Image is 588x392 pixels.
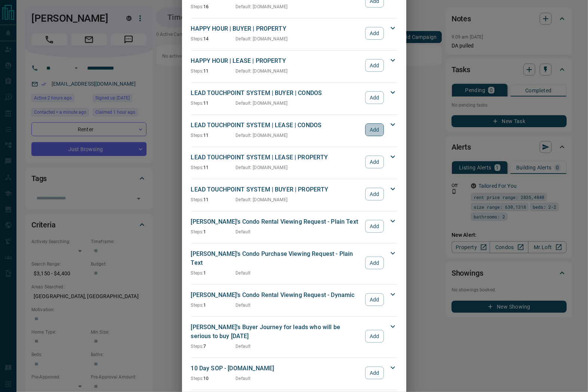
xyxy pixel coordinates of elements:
p: Default : [DOMAIN_NAME] [236,36,288,42]
p: Default [236,270,251,276]
button: Add [365,257,384,269]
span: Steps: [191,36,204,42]
p: Default [236,375,251,382]
p: 10 [191,375,236,382]
button: Add [365,330,384,343]
span: Steps: [191,4,204,9]
p: 10 Day SOP - [DOMAIN_NAME] [191,364,362,373]
span: Steps: [191,133,204,138]
p: 11 [191,100,236,107]
button: Add [365,123,384,136]
span: Steps: [191,270,204,276]
div: LEAD TOUCHPOINT SYSTEM | LEASE | PROPERTYSteps:11Default: [DOMAIN_NAME]Add [191,151,397,172]
p: 16 [191,3,236,10]
div: HAPPY HOUR | LEASE | PROPERTYSteps:11Default: [DOMAIN_NAME]Add [191,55,397,76]
p: Default [236,343,251,350]
span: Steps: [191,197,204,202]
p: 11 [191,164,236,171]
button: Add [365,188,384,200]
button: Add [365,91,384,104]
div: LEAD TOUCHPOINT SYSTEM | BUYER | PROPERTYSteps:11Default: [DOMAIN_NAME]Add [191,184,397,205]
div: [PERSON_NAME]'s Buyer Journey for leads who will be serious to buy [DATE]Steps:7DefaultAdd [191,321,397,351]
p: 11 [191,132,236,139]
p: LEAD TOUCHPOINT SYSTEM | BUYER | PROPERTY [191,185,362,194]
p: Default : [DOMAIN_NAME] [236,3,288,10]
p: 11 [191,196,236,203]
p: [PERSON_NAME]'s Buyer Journey for leads who will be serious to buy [DATE] [191,323,362,341]
p: Default [236,302,251,309]
button: Add [365,59,384,72]
div: [PERSON_NAME]'s Condo Purchase Viewing Request - Plain TextSteps:1DefaultAdd [191,248,397,278]
span: Steps: [191,376,204,381]
p: 1 [191,229,236,235]
div: [PERSON_NAME]'s Condo Rental Viewing Request - DynamicSteps:1DefaultAdd [191,289,397,310]
span: Steps: [191,303,204,308]
div: LEAD TOUCHPOINT SYSTEM | LEASE | CONDOSSteps:11Default: [DOMAIN_NAME]Add [191,119,397,140]
p: 11 [191,68,236,74]
div: 10 Day SOP - [DOMAIN_NAME]Steps:10DefaultAdd [191,362,397,383]
p: LEAD TOUCHPOINT SYSTEM | LEASE | PROPERTY [191,153,362,162]
p: 1 [191,270,236,276]
p: Default : [DOMAIN_NAME] [236,196,288,203]
p: Default : [DOMAIN_NAME] [236,164,288,171]
div: [PERSON_NAME]'s Condo Rental Viewing Request - Plain TextSteps:1DefaultAdd [191,216,397,237]
p: 1 [191,302,236,309]
p: [PERSON_NAME]'s Condo Purchase Viewing Request - Plain Text [191,249,362,267]
button: Add [365,27,384,40]
div: LEAD TOUCHPOINT SYSTEM | BUYER | CONDOSSteps:11Default: [DOMAIN_NAME]Add [191,87,397,108]
span: Steps: [191,344,204,349]
p: [PERSON_NAME]'s Condo Rental Viewing Request - Dynamic [191,291,362,300]
div: HAPPY HOUR | BUYER | PROPERTYSteps:14Default: [DOMAIN_NAME]Add [191,23,397,44]
p: 7 [191,343,236,350]
span: Steps: [191,101,204,106]
p: LEAD TOUCHPOINT SYSTEM | LEASE | CONDOS [191,121,362,130]
span: Steps: [191,165,204,170]
p: Default : [DOMAIN_NAME] [236,132,288,139]
button: Add [365,220,384,233]
p: HAPPY HOUR | LEASE | PROPERTY [191,56,362,65]
p: Default : [DOMAIN_NAME] [236,68,288,74]
p: 14 [191,36,236,42]
button: Add [365,367,384,379]
p: Default : [DOMAIN_NAME] [236,100,288,107]
p: HAPPY HOUR | BUYER | PROPERTY [191,24,362,33]
p: Default [236,229,251,235]
span: Steps: [191,68,204,74]
span: Steps: [191,229,204,235]
button: Add [365,293,384,306]
button: Add [365,156,384,168]
p: LEAD TOUCHPOINT SYSTEM | BUYER | CONDOS [191,89,362,98]
p: [PERSON_NAME]'s Condo Rental Viewing Request - Plain Text [191,217,362,226]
